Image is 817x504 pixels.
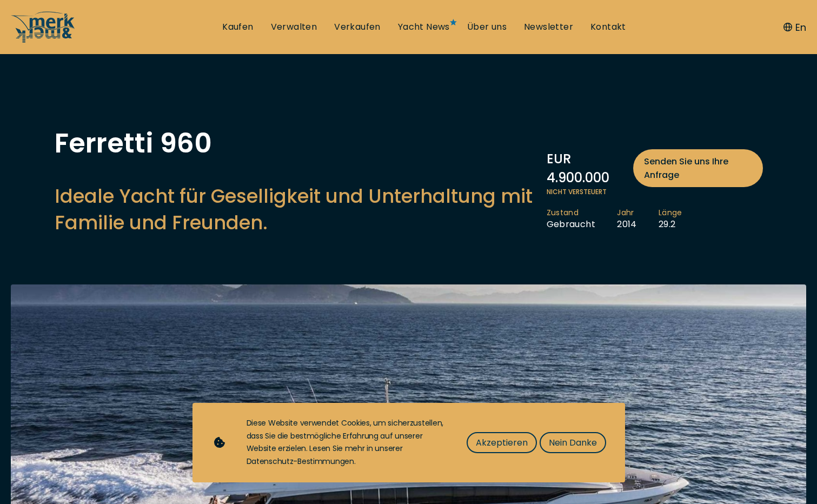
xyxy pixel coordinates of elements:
a: Über uns [467,21,507,33]
span: Zustand [547,208,596,218]
button: Akzeptieren [467,432,537,453]
span: Akzeptieren [476,436,528,449]
span: Nicht versteuert [547,187,763,197]
li: 29.2 [659,208,704,230]
a: Kontakt [590,21,626,33]
a: Senden Sie uns Ihre Anfrage [633,149,763,187]
button: En [783,20,806,35]
a: Kaufen [222,21,253,33]
div: EUR 4.900.000 [547,149,763,187]
a: Verwalten [271,21,317,33]
h2: Ideale Yacht für Geselligkeit und Unterhaltung mit Familie und Freunden. [55,183,536,236]
li: 2014 [617,208,659,230]
a: Yacht News [398,21,450,33]
a: Newsletter [524,21,573,33]
div: Diese Website verwendet Cookies, um sicherzustellen, dass Sie die bestmögliche Erfahrung auf unse... [247,417,445,468]
span: Länge [659,208,682,218]
li: Gebraucht [547,208,617,230]
a: Verkaufen [334,21,381,33]
h1: Ferretti 960 [55,130,536,157]
span: Jahr [617,208,637,218]
button: Nein Danke [540,432,606,453]
span: Senden Sie uns Ihre Anfrage [644,155,752,182]
span: Nein Danke [549,436,597,449]
a: Datenschutz-Bestimmungen [247,456,354,467]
